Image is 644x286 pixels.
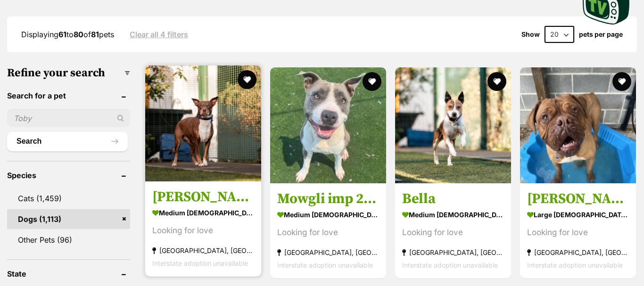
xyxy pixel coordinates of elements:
[520,67,636,183] img: Bonnie - Dogue de Bordeaux Dog
[91,30,99,39] strong: 81
[7,171,130,180] header: Species
[527,261,623,270] span: Interstate adoption unavailable
[21,30,114,39] span: Displaying to of pets
[363,72,381,91] button: favourite
[152,188,254,206] h3: [PERSON_NAME]
[277,208,379,222] strong: medium [DEMOGRAPHIC_DATA] Dog
[277,246,379,259] strong: [GEOGRAPHIC_DATA], [GEOGRAPHIC_DATA]
[7,188,130,208] a: Cats (1,459)
[7,230,130,250] a: Other Pets (96)
[74,30,83,39] strong: 80
[7,91,130,100] header: Search for a pet
[579,31,623,38] label: pets per page
[402,227,504,239] div: Looking for love
[145,181,261,277] a: [PERSON_NAME] medium [DEMOGRAPHIC_DATA] Dog Looking for love [GEOGRAPHIC_DATA], [GEOGRAPHIC_DATA]...
[402,261,498,270] span: Interstate adoption unavailable
[130,30,188,39] a: Clear all 4 filters
[520,183,636,279] a: [PERSON_NAME] large [DEMOGRAPHIC_DATA] Dog Looking for love [GEOGRAPHIC_DATA], [GEOGRAPHIC_DATA] ...
[521,31,540,38] span: Show
[402,190,504,208] h3: Bella
[152,225,254,237] div: Looking for love
[152,245,254,257] strong: [GEOGRAPHIC_DATA], [GEOGRAPHIC_DATA]
[7,270,130,278] header: State
[277,227,379,239] div: Looking for love
[395,67,511,183] img: Bella - American Staffordshire Terrier Dog
[145,65,261,181] img: Margo - Australian Kelpie Dog
[487,72,506,91] button: favourite
[7,66,130,80] h3: Refine your search
[277,190,379,208] h3: Mowgli imp 2529
[7,132,128,151] button: Search
[402,246,504,259] strong: [GEOGRAPHIC_DATA], [GEOGRAPHIC_DATA]
[238,70,256,89] button: favourite
[152,260,248,268] span: Interstate adoption unavailable
[612,72,631,91] button: favourite
[270,183,386,279] a: Mowgli imp 2529 medium [DEMOGRAPHIC_DATA] Dog Looking for love [GEOGRAPHIC_DATA], [GEOGRAPHIC_DAT...
[527,208,629,222] strong: large [DEMOGRAPHIC_DATA] Dog
[270,67,386,183] img: Mowgli imp 2529 - American Staffordshire Terrier Dog
[7,109,130,127] input: Toby
[58,30,66,39] strong: 61
[527,246,629,259] strong: [GEOGRAPHIC_DATA], [GEOGRAPHIC_DATA]
[395,183,511,279] a: Bella medium [DEMOGRAPHIC_DATA] Dog Looking for love [GEOGRAPHIC_DATA], [GEOGRAPHIC_DATA] Interst...
[527,227,629,239] div: Looking for love
[277,261,373,270] span: Interstate adoption unavailable
[527,190,629,208] h3: [PERSON_NAME]
[402,208,504,222] strong: medium [DEMOGRAPHIC_DATA] Dog
[152,206,254,220] strong: medium [DEMOGRAPHIC_DATA] Dog
[7,209,130,229] a: Dogs (1,113)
